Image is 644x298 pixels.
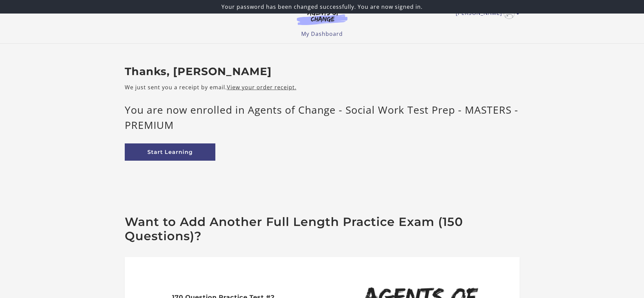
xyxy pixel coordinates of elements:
a: View your order receipt. [227,84,296,91]
p: You are now enrolled in Agents of Change - Social Work Test Prep - MASTERS - PREMIUM [125,102,520,133]
a: My Dashboard [301,30,343,38]
a: Start Learning [125,143,215,161]
a: Toggle menu [456,8,516,19]
img: Agents of Change Logo [290,9,355,25]
p: We just sent you a receipt by email. [125,83,520,91]
h2: Want to Add Another Full Length Practice Exam (150 Questions)? [125,215,520,243]
h2: Thanks, [PERSON_NAME] [125,65,520,78]
p: Your password has been changed successfully. You are now signed in. [3,3,641,11]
